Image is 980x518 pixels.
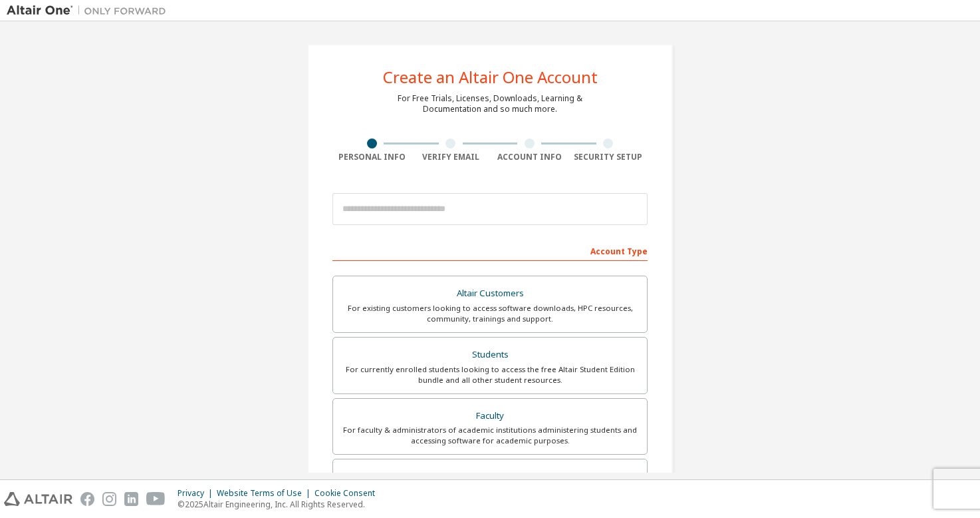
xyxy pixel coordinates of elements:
[332,152,412,162] div: Personal Info
[341,284,639,303] div: Altair Customers
[314,488,383,499] div: Cookie Consent
[102,492,116,506] img: instagram.svg
[490,152,569,162] div: Account Info
[398,93,582,115] div: For Free Trials, Licenses, Downloads, Learning & Documentation and so much more.
[178,488,217,499] div: Privacy
[146,492,166,506] img: youtube.svg
[4,492,72,506] img: altair_logo.svg
[569,152,648,162] div: Security Setup
[341,407,639,425] div: Faculty
[341,425,639,446] div: For faculty & administrators of academic institutions administering students and accessing softwa...
[124,492,138,506] img: linkedin.svg
[341,364,639,386] div: For currently enrolled students looking to access the free Altair Student Edition bundle and all ...
[178,499,383,510] p: © 2025 Altair Engineering, Inc. All Rights Reserved.
[412,152,491,162] div: Verify Email
[383,69,598,85] div: Create an Altair One Account
[341,303,639,324] div: For existing customers looking to access software downloads, HPC resources, community, trainings ...
[341,346,639,364] div: Students
[217,488,314,499] div: Website Terms of Use
[7,4,173,17] img: Altair One
[332,240,648,261] div: Account Type
[80,492,94,506] img: facebook.svg
[341,467,639,486] div: Everyone else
